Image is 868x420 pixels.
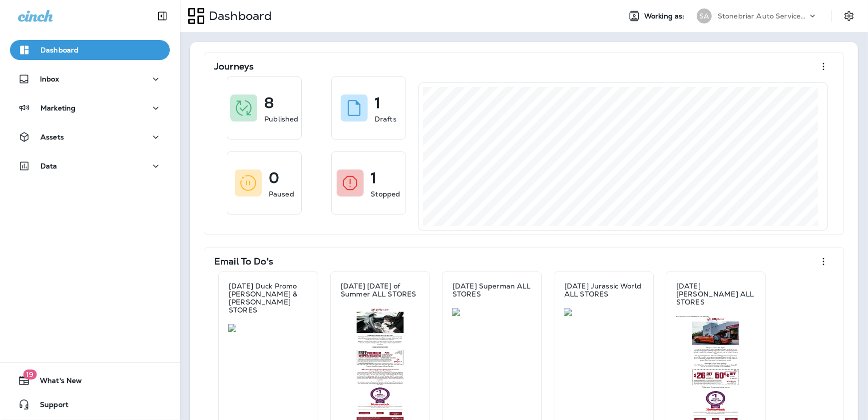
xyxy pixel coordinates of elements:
p: Marketing [40,104,75,112]
p: Journeys [214,61,254,71]
p: Assets [40,133,64,141]
p: 8 [264,98,274,108]
button: Inbox [10,69,170,89]
p: Data [40,162,57,170]
p: Dashboard [40,46,78,54]
button: Marketing [10,98,170,118]
p: [DATE] Superman ALL STORES [452,282,531,298]
button: Assets [10,127,170,147]
p: Paused [269,189,294,199]
p: Stonebriar Auto Services Group [718,12,808,20]
button: Data [10,156,170,176]
div: SA [697,8,712,23]
img: 3b301c32-b64a-407f-8b1c-e03bc22cb239.jpg [564,308,644,316]
span: What's New [30,376,82,388]
span: 19 [23,369,36,379]
span: Working as: [644,12,687,20]
p: Drafts [375,114,397,124]
p: Email To Do's [214,256,273,266]
p: 1 [371,173,377,183]
p: [DATE] [PERSON_NAME] ALL STORES [676,282,755,306]
p: Dashboard [205,8,272,23]
p: 0 [269,173,279,183]
span: Support [30,400,68,412]
p: 1 [375,98,381,108]
button: 19What's New [10,370,170,390]
p: Inbox [40,75,59,83]
p: Stopped [371,189,400,199]
img: 10c51cfd-d085-4a83-8d9e-912db5fec3fb.jpg [228,324,308,332]
p: [DATE] Duck Promo [PERSON_NAME] & [PERSON_NAME] STORES [229,282,308,314]
p: Published [264,114,298,124]
button: Settings [840,7,858,25]
img: 585119bc-74aa-4a9d-94f3-0952f8816a0f.jpg [452,308,532,316]
p: [DATE] Jurassic World ALL STORES [564,282,643,298]
button: Collapse Sidebar [148,6,176,26]
p: [DATE] [DATE] of Summer ALL STORES [341,282,420,298]
button: Support [10,394,170,414]
button: Dashboard [10,40,170,60]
